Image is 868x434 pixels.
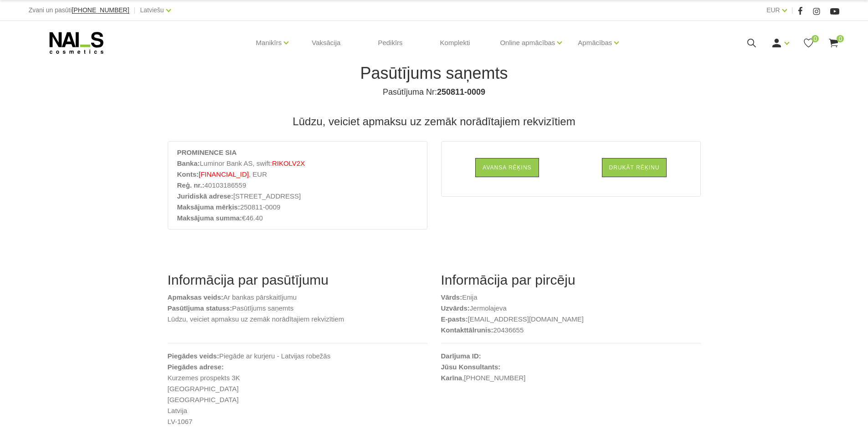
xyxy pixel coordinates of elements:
[272,159,305,167] span: RIKOLV2X
[168,383,427,394] p: [GEOGRAPHIC_DATA]
[441,293,462,301] b: Vārds:
[602,158,667,177] a: Drukāt rēķinu
[464,373,525,383] a: [PHONE_NUMBER]
[161,272,434,427] div: Ar bankas pārskaitījumu Pasūtījums saņemts Lūdzu, veiciet apmaksu uz zemāk norādītajiem rekvizīti...
[177,192,233,200] strong: Juridiskā adrese:
[177,202,418,213] li: 250811-0009
[175,64,694,83] h1: Pasūtījums saņemts
[177,148,237,156] strong: PROMINENCE SIA
[791,5,793,16] span: |
[441,315,468,323] b: E-pasts:
[803,37,814,49] a: 0
[441,304,470,312] b: Uzvārds:
[29,5,129,16] div: Zvani un pasūti
[828,37,839,49] a: 0
[441,326,493,334] b: Kontakttālrunis:
[177,214,242,222] strong: Maksājuma summa:
[168,405,427,416] p: Latvija
[434,272,708,427] div: Enija Jermolajeva [EMAIL_ADDRESS][DOMAIN_NAME] 20436655
[177,170,199,178] strong: Konts:
[177,158,418,169] li: Luminor Bank AS, swift:
[475,158,539,177] a: Avansa rēķins
[134,5,136,16] span: |
[168,304,232,312] b: Pasūtījuma statuss:
[175,87,694,97] h4: Pasūtījuma Nr:
[812,35,819,42] span: 0
[168,272,427,288] h2: Informācija par pasūtījumu
[177,213,418,224] li: €46.40
[168,352,219,360] b: Piegādes veids:
[500,25,555,61] a: Online apmācības
[168,416,427,427] p: LV-1067
[168,394,427,405] p: [GEOGRAPHIC_DATA]
[177,203,240,211] strong: Maksājuma mērķis:
[177,180,418,191] li: 40103186559
[72,6,129,14] span: [PHONE_NUMBER]
[199,170,249,178] span: [FINANCIAL_ID]
[256,25,282,61] a: Manikīrs
[304,21,348,65] a: Vaksācija
[433,21,478,65] a: Komplekti
[578,25,612,61] a: Apmācības
[766,5,780,15] a: EUR
[140,5,164,15] a: Latviešu
[441,373,701,383] p: ,
[168,293,224,301] b: Apmaksas veids:
[441,352,481,360] b: Darījuma ID:
[168,363,224,371] b: Piegādes adrese:
[837,35,844,42] span: 0
[441,363,501,371] b: Jūsu Konsultants:
[177,191,418,202] li: [STREET_ADDRESS]
[177,181,205,189] strong: Reģ. nr.:
[370,21,410,65] a: Pedikīrs
[168,115,701,128] h3: Lūdzu, veiciet apmaksu uz zemāk norādītajiem rekvizītiem
[72,7,129,14] a: [PHONE_NUMBER]
[177,159,200,167] strong: Banka:
[437,87,485,97] b: 250811-0009
[441,374,462,382] strong: Karīna
[177,169,418,180] li: , EUR
[441,272,701,288] h2: Informācija par pircēju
